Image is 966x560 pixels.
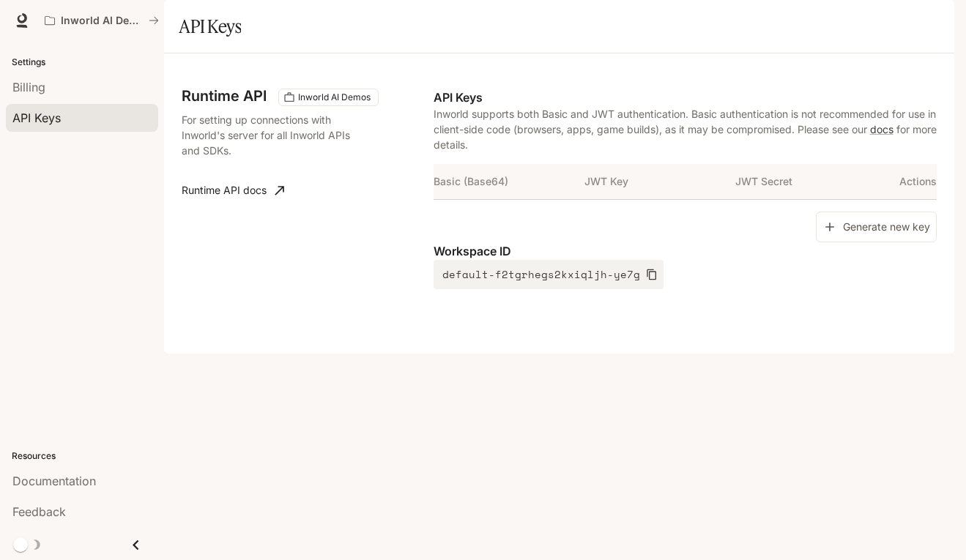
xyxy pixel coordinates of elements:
[870,123,893,135] a: docs
[176,176,290,205] a: Runtime API docs
[179,12,241,41] h1: API Keys
[434,106,937,152] p: Inworld supports both Basic and JWT authentication. Basic authentication is not recommended for u...
[816,212,937,243] button: Generate new key
[735,164,886,199] th: JWT Secret
[278,89,379,106] div: These keys will apply to your current workspace only
[434,164,584,199] th: Basic (Base64)
[434,242,937,260] p: Workspace ID
[886,164,937,199] th: Actions
[182,112,362,158] p: For setting up connections with Inworld's server for all Inworld APIs and SDKs.
[61,15,143,27] p: Inworld AI Demos
[434,260,664,289] button: default-f2tgrhegs2kxiqljh-ye7g
[182,89,267,103] h3: Runtime API
[584,164,735,199] th: JWT Key
[38,6,166,35] button: All workspaces
[434,89,937,106] p: API Keys
[292,91,376,104] span: Inworld AI Demos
